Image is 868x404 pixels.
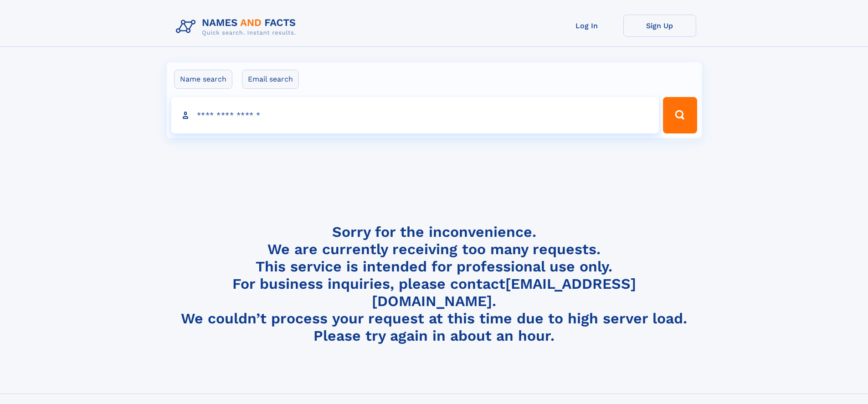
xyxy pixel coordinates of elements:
[172,223,696,345] h4: Sorry for the inconvenience. We are currently receiving too many requests. This service is intend...
[172,15,303,39] img: Logo Names and Facts
[623,15,696,37] a: Sign Up
[171,97,659,133] input: search input
[663,97,697,133] button: Search Button
[372,275,636,310] a: [EMAIL_ADDRESS][DOMAIN_NAME]
[174,70,232,89] label: Name search
[550,15,623,37] a: Log In
[242,70,299,89] label: Email search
